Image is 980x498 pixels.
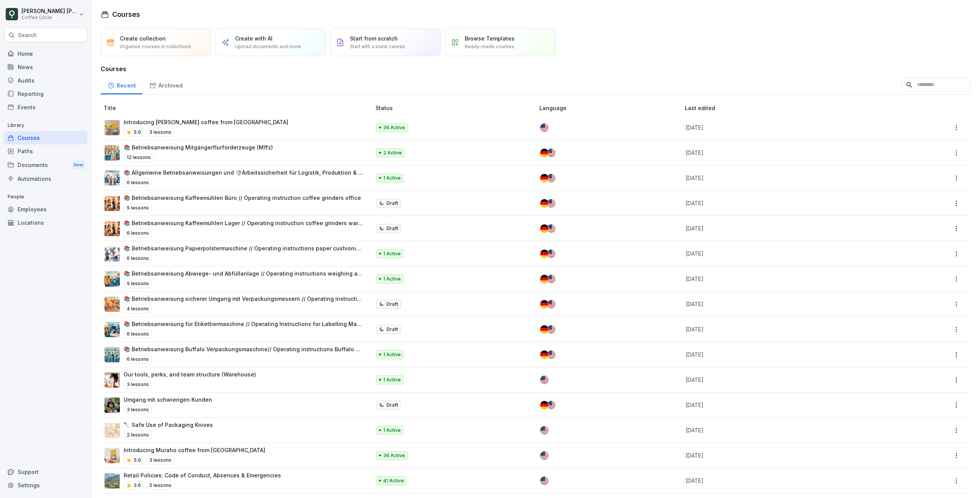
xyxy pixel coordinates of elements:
p: 1 Active [383,175,401,182]
p: Ready-made courses [465,43,514,50]
p: 12 lessons [124,153,154,162]
p: 🔪 Safe Use of Packaging Knives [124,421,213,429]
img: us.svg [547,250,555,258]
img: us.svg [547,401,555,409]
p: 📚 Allgemeine Betriebsanweisungen und 🛡️Arbeitssicherheit für Logistik, Produktion & Rösterei// 📚 ... [124,169,363,177]
p: 1 Active [383,276,401,282]
p: People [4,191,87,203]
p: Language [539,104,682,112]
div: Courses [4,131,87,144]
p: [DATE] [686,477,889,485]
img: jz8h0sxk123h63ax8hmksljd.png [105,448,120,463]
p: [DATE] [686,451,889,459]
p: 3.6 [134,482,141,489]
img: aord19nnycsax6x70siwiz5b.png [105,372,120,388]
p: 2 Active [383,149,402,156]
p: 📚 Betriebsanweisung Papierpolstermaschine // Operating instructions paper cushioning machine [124,244,363,252]
img: r4iv508g6r12c0i8kqe8gadw.png [105,473,120,488]
p: 6 lessons [124,254,152,263]
p: Search [18,31,37,39]
p: 📚 Betriebsanweisung Mitgängerflurförderzeuge (Mffz) [124,143,273,151]
a: Settings [4,479,87,492]
p: [DATE] [686,224,889,232]
p: 📚 Betriebsanweisung Kaffeemühlen Lager // Operating instruction coffee grinders warehouse [124,219,363,227]
p: 5 lessons [124,279,152,288]
img: bww9x9miqms8s9iphqwe3dqr.png [105,170,120,186]
a: Home [4,47,87,60]
p: Last edited [685,104,898,112]
img: de.svg [540,401,549,409]
p: 📚 Betriebsanweisung Kaffeemühlen Büro // Operating instruction coffee grinders office [124,194,361,202]
p: 4 lessons [124,304,152,313]
div: News [4,60,87,74]
p: 1 Active [383,351,401,358]
p: [DATE] [686,149,889,157]
p: Draft [387,402,398,409]
img: de.svg [540,300,549,308]
p: Upload documents and more [235,43,301,50]
div: Paths [4,144,87,158]
p: [DATE] [686,376,889,384]
img: ssmdzr5vu0bedl37sriyb1fx.png [105,221,120,236]
img: dgqjoierlop7afwbaof655oy.png [105,120,120,135]
p: Introducing [PERSON_NAME] coffee from [GEOGRAPHIC_DATA] [124,118,288,126]
p: Draft [387,301,398,308]
img: y4pgqrhik4sm80heqjkv4feh.png [105,271,120,287]
img: de.svg [540,275,549,283]
p: [DATE] [686,350,889,358]
div: New [72,161,85,169]
img: de.svg [540,350,549,359]
p: 6 lessons [124,178,152,187]
div: Audits [4,74,87,87]
img: us.svg [540,123,549,132]
p: 3 lessons [146,128,175,137]
p: Status [376,104,536,112]
p: 3 lessons [124,380,152,389]
p: 6 lessons [124,329,152,339]
p: 1 Active [383,376,401,383]
a: DocumentsNew [4,158,87,172]
p: Browse Templates [465,34,514,42]
p: 3 lessons [146,456,175,465]
p: Organise courses in collections [120,43,191,50]
p: [DATE] [686,123,889,131]
h3: Courses [101,64,971,73]
p: 2 lessons [124,430,152,440]
img: ohanfkn7patlvrisjkj372yd.png [105,347,120,362]
img: de.svg [540,250,549,258]
img: de.svg [540,224,549,233]
p: [DATE] [686,426,889,434]
a: Automations [4,172,87,185]
p: 5 lessons [146,481,175,490]
p: [DATE] [686,250,889,258]
p: [DATE] [686,325,889,333]
img: us.svg [547,350,555,359]
img: us.svg [540,477,549,485]
p: Create collection [120,34,166,42]
p: 41 Active [383,477,404,484]
a: Employees [4,203,87,216]
img: ibmq16c03v2u1873hyb2ubud.png [105,397,120,413]
img: us.svg [547,300,555,308]
div: Events [4,101,87,114]
img: de.svg [540,149,549,157]
p: 6 lessons [124,355,152,364]
p: Umgang mit schwierigen Kunden [124,396,212,404]
p: 36 Active [383,124,405,131]
p: [DATE] [686,300,889,308]
a: Reporting [4,87,87,101]
img: us.svg [540,451,549,460]
img: de.svg [540,325,549,334]
p: [DATE] [686,199,889,207]
p: Create with AI [235,34,273,42]
img: eqdbm3ke3gzkx7s2fw8bby4k.png [105,322,120,337]
div: Documents [4,158,87,172]
p: 5.0 [134,129,141,136]
img: h0queujannmuqzdi3tpb82py.png [105,145,120,161]
p: Our tools, perks, and team structure (Warehouse) [124,370,256,378]
div: Recent [101,75,142,94]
